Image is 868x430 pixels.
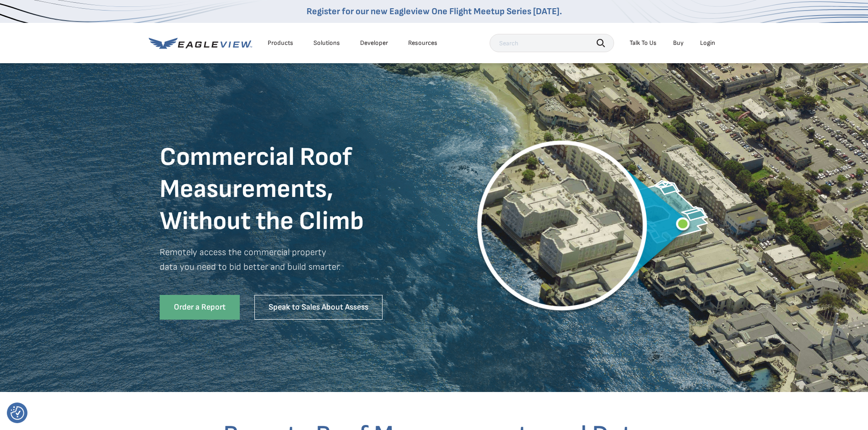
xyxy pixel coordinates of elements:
a: Speak to Sales About Assess [254,295,383,320]
a: Developer [360,39,388,47]
h1: Commercial Roof Measurements, Without the Climb [160,142,434,238]
div: Solutions [313,39,340,47]
div: Resources [408,39,437,47]
a: Register for our new Eagleview One Flight Meetup Series [DATE]. [307,6,562,17]
div: Products [268,39,293,47]
div: Talk To Us [630,39,657,47]
a: Order a Report [160,295,240,320]
p: Remotely access the commercial property data you need to bid better and build smarter. [160,245,434,288]
input: Search [490,34,614,52]
button: Consent Preferences [11,406,24,420]
img: Revisit consent button [11,406,24,420]
div: Login [700,39,715,47]
a: Buy [673,39,684,47]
